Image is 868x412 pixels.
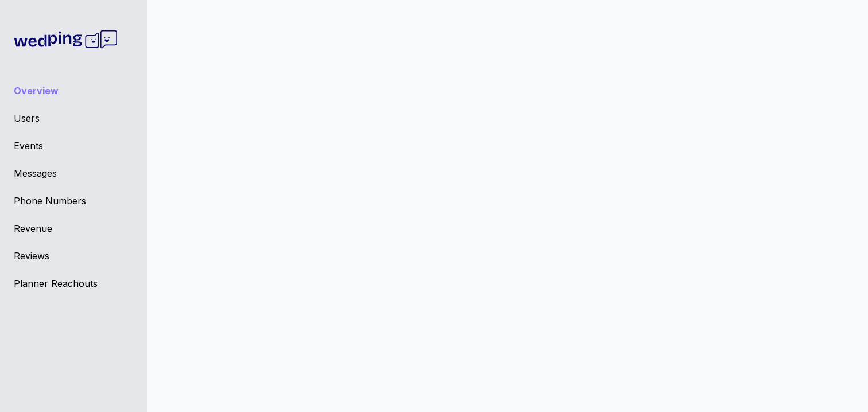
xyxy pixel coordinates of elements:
[14,84,133,98] a: Overview
[14,194,133,208] a: Phone Numbers
[14,221,133,235] a: Revenue
[14,166,133,180] a: Messages
[14,277,133,290] a: Planner Reachouts
[14,111,133,125] a: Users
[14,249,133,263] a: Reviews
[14,139,133,153] a: Events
